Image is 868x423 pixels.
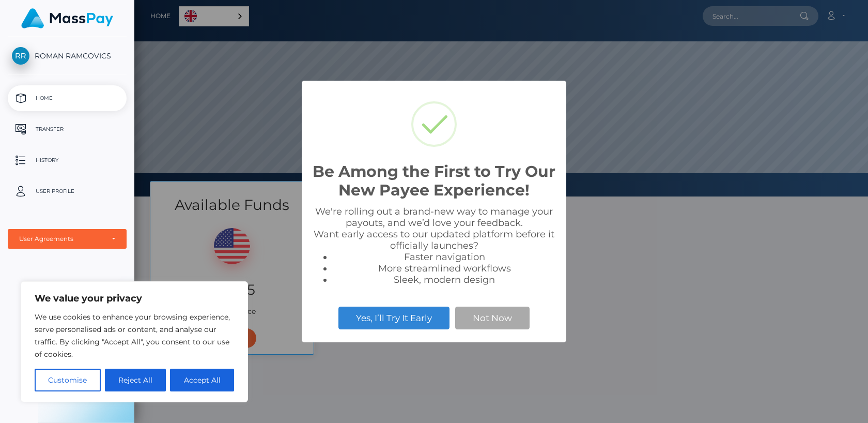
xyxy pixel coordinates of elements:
[35,292,234,305] p: We value your privacy
[338,307,450,329] button: Yes, I’ll Try It Early
[170,369,234,391] button: Accept All
[12,184,122,199] p: User Profile
[333,274,556,285] li: Sleek, modern design
[8,51,127,61] span: ROMAN RAMCOVICS
[19,235,104,243] div: User Agreements
[12,153,122,168] p: History
[21,281,248,402] div: We value your privacy
[21,8,113,28] img: MassPay
[35,311,234,360] p: We use cookies to enhance your browsing experience, serve personalised ads or content, and analys...
[12,122,122,137] p: Transfer
[333,263,556,274] li: More streamlined workflows
[333,251,556,263] li: Faster navigation
[455,307,530,329] button: Not Now
[12,90,122,106] p: Home
[35,369,101,391] button: Customise
[312,206,556,285] div: We're rolling out a brand-new way to manage your payouts, and we’d love your feedback. Want early...
[8,229,127,249] button: User Agreements
[312,162,556,200] h2: Be Among the First to Try Our New Payee Experience!
[105,369,166,391] button: Reject All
